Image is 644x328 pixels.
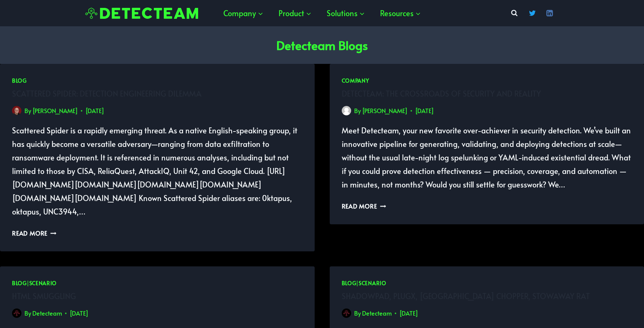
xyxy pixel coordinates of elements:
a: Blog [12,77,27,84]
a: Author image [342,308,351,318]
a: Company [342,77,369,84]
span: By [354,105,361,116]
a: Detecteam: The Crossroads of Security and Reality [342,88,541,99]
time: [DATE] [415,105,434,116]
nav: Primary Navigation [216,2,429,24]
a: Solutions [319,2,373,24]
a: [PERSON_NAME] [362,106,408,115]
time: [DATE] [85,105,104,116]
img: Detecteam [85,8,198,19]
span: Product [279,6,312,20]
span: Company [223,6,264,20]
img: Avatar photo [342,308,351,318]
p: Scattered Spider is a rapidly emerging threat. As a native English-speaking group, it has quickly... [12,124,303,218]
a: Blog [12,280,27,287]
a: Scenario [359,280,386,287]
time: [DATE] [70,308,88,319]
a: Blog [342,280,356,287]
img: Avatar photo [12,308,21,318]
a: Author image [342,106,351,115]
a: Shadowpad, PlugX, [GEOGRAPHIC_DATA] Chopper, Stowaway RAT [342,291,590,301]
button: View Search Form [508,6,521,20]
a: Company [216,2,271,24]
span: | [12,280,57,287]
a: HTML Smuggling [12,291,76,301]
span: Resources [380,6,421,20]
a: Product [271,2,319,24]
a: Read More [342,202,386,210]
span: | [342,280,386,287]
time: [DATE] [399,308,418,319]
a: Twitter [525,6,540,21]
a: Author image [12,106,21,115]
a: Read More [12,229,56,237]
p: Meet Detecteam, your new favorite over-achiever in security detection. We’ve built an innovative ... [342,124,632,191]
a: [PERSON_NAME] [32,106,78,115]
a: Author image [12,308,21,318]
a: Linkedin [542,6,557,21]
span: By [24,105,31,116]
span: Solutions [327,6,365,20]
span: By [24,308,31,319]
a: Scenario [29,280,57,287]
span: By [354,308,361,319]
img: Avatar photo [342,106,351,115]
a: Scattered Spider: Detection Engineering Dilemma [12,88,202,99]
img: Avatar photo [12,106,21,115]
a: Detecteam [32,309,62,317]
h1: Detecteam Blogs [276,36,368,54]
a: Resources [373,2,429,24]
a: Detecteam [362,309,392,317]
